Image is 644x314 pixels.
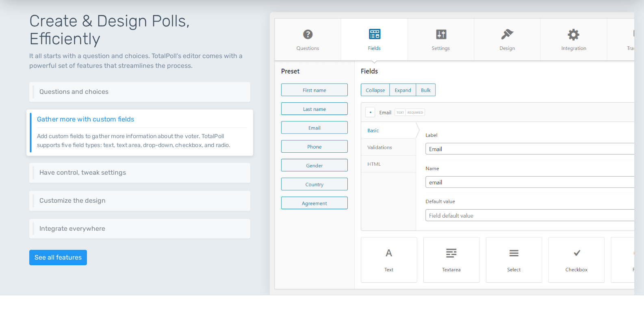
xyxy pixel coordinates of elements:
[29,51,250,71] p: It all starts with a question and choices. TotalPoll's editor comes with a powerful set of featur...
[39,169,244,176] h6: Have control, tweak settings
[39,225,244,232] h6: Integrate everywhere
[39,204,244,205] p: Change the layout of your poll, colors, interactions, and much more. TotalPoll offers a wide rang...
[39,95,244,96] p: Add one or as many questions as you need. Furthermore, add all kinds of choices, including image,...
[29,12,250,48] h1: Create & Design Polls, Efficiently
[270,12,634,295] img: Custom fields
[39,232,244,232] p: Integrate your poll virtually everywhere on your website or even externally through an embed code.
[39,88,244,95] h6: Questions and choices
[37,127,247,149] p: Add custom fields to gather more information about the voter. TotalPoll supports five field types...
[39,176,244,177] p: Control different aspects of your poll via a set of settings like restrictions, results visibilit...
[29,250,87,265] a: See all features
[37,116,247,123] h6: Gather more with custom fields
[39,197,244,204] h6: Customize the design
